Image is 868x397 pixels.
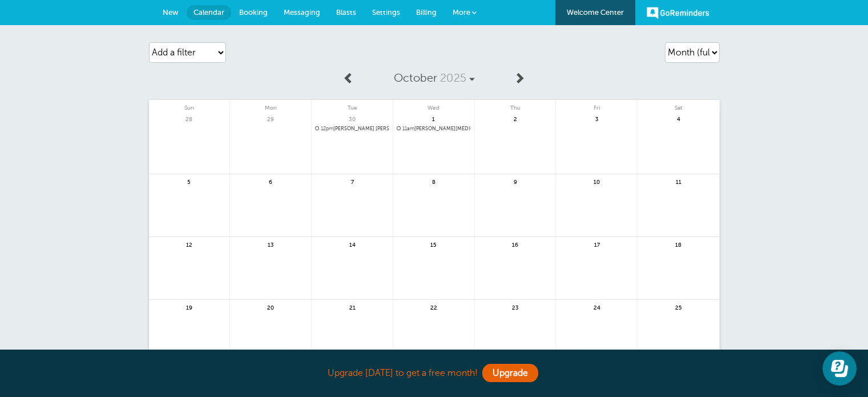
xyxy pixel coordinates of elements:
a: Upgrade [482,364,538,382]
span: 25 [673,303,684,311]
span: 13 [265,240,276,248]
span: 22 [429,303,439,311]
span: 16 [510,240,520,248]
span: October [393,71,437,85]
span: 28 [184,114,194,123]
span: 7 [347,177,357,186]
span: 5 [184,177,194,186]
span: 21 [347,303,357,311]
span: Calendar [193,8,224,17]
span: 3 [591,114,601,123]
span: 30 [347,114,357,123]
span: Sun [149,100,230,111]
iframe: Resource center [822,351,857,386]
span: 4 [673,114,684,123]
span: Mon [230,100,311,111]
span: 15 [429,240,439,248]
span: Sat [637,100,719,111]
span: 17 [591,240,601,248]
span: 12 [184,240,194,248]
span: 14 [347,240,357,248]
span: 19 [184,303,194,311]
a: Calendar [187,5,231,20]
span: Thu [475,100,556,111]
a: 12pm[PERSON_NAME] [PERSON_NAME] [315,126,389,132]
span: Tue [312,100,393,111]
span: New [163,8,179,17]
a: 11am[PERSON_NAME][MEDICAL_DATA] [397,126,471,132]
span: 2 [510,114,520,123]
span: 18 [673,240,684,248]
span: Blasts [336,8,356,17]
span: 29 [265,114,276,123]
span: 11 [673,177,684,186]
span: 9 [510,177,520,186]
span: 24 [591,303,601,311]
span: 8 [429,177,439,186]
span: Fri [556,100,637,111]
span: 2025 [439,71,466,85]
span: More [453,8,470,17]
span: Paton Zingrich [315,126,389,132]
span: Messaging [284,8,320,17]
span: Settings [372,8,400,17]
div: Upgrade [DATE] to get a free month! [149,361,720,386]
span: 20 [265,303,276,311]
span: 10 [591,177,601,186]
span: 11am [402,126,414,131]
a: October 2025 [360,66,507,91]
span: 23 [510,303,520,311]
span: 1 [429,114,439,123]
span: 6 [265,177,276,186]
span: RL Nix [397,126,471,132]
span: Booking [239,8,268,17]
span: Billing [416,8,437,17]
span: Wed [393,100,474,111]
span: 12pm [321,126,333,131]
